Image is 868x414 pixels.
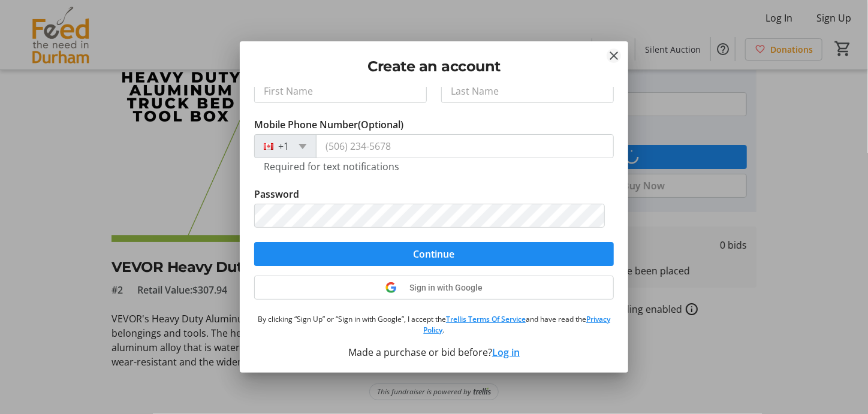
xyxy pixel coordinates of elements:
p: By clicking “Sign Up” or “Sign in with Google”, I accept the and have read the . [254,314,614,336]
h2: Create an account [254,56,614,77]
button: Log in [492,345,520,359]
input: (506) 234-5678 [316,134,614,158]
button: Continue [254,242,614,266]
input: First Name [254,79,427,103]
tr-hint: Required for text notifications [264,161,399,173]
span: Continue [414,247,455,261]
a: Privacy Policy [424,314,611,335]
label: Password [254,187,299,201]
div: Made a purchase or bid before? [254,345,614,359]
button: Close [607,49,621,63]
button: Sign in with Google [254,276,614,300]
label: Mobile Phone Number (Optional) [254,117,403,132]
a: Trellis Terms Of Service [446,314,526,324]
span: Sign in with Google [410,283,483,292]
input: Last Name [441,79,614,103]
